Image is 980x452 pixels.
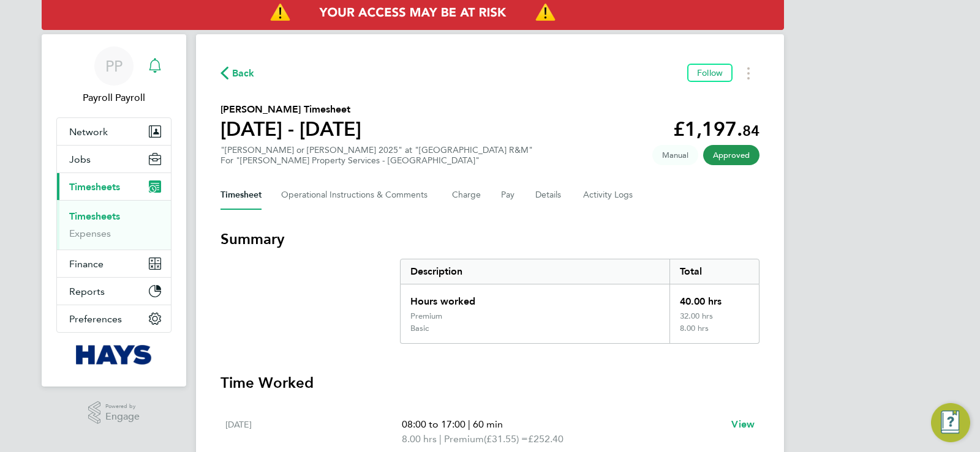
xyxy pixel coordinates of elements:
[232,66,255,81] span: Back
[697,67,723,78] span: Follow
[221,102,361,117] h2: [PERSON_NAME] Timesheet
[410,311,442,321] div: Premium
[669,259,759,284] div: Total
[669,311,759,324] div: 32.00 hrs
[439,433,442,445] span: |
[105,401,140,412] span: Powered by
[57,200,171,250] div: Timesheets
[221,117,361,141] h1: [DATE] - [DATE]
[221,65,255,81] button: Back
[76,345,153,365] img: hays-logo-retina.png
[69,228,111,239] a: Expenses
[56,46,171,105] a: PPPayroll Payroll
[535,180,563,210] button: Details
[221,180,262,210] button: Timesheet
[56,91,171,105] span: Payroll Payroll
[410,324,429,333] div: Basic
[57,118,171,145] button: Network
[473,418,503,430] span: 60 min
[57,305,171,332] button: Preferences
[225,417,402,446] div: [DATE]
[528,433,563,445] span: £252.40
[42,34,186,387] nav: Main navigation
[69,258,104,270] span: Finance
[69,154,91,165] span: Jobs
[105,412,140,422] span: Engage
[401,284,669,311] div: Hours worked
[669,324,759,343] div: 8.00 hrs
[703,145,759,165] span: This timesheet has been approved.
[402,418,466,430] span: 08:00 to 17:00
[742,122,759,139] span: 84
[583,180,635,210] button: Activity Logs
[69,181,120,193] span: Timesheets
[931,403,970,442] button: Engage Resource Center
[402,433,437,445] span: 8.00 hrs
[737,64,759,83] button: Timesheets Menu
[652,145,698,165] span: This timesheet was manually created.
[687,64,733,82] button: Follow
[731,418,755,430] span: View
[669,284,759,311] div: 40.00 hrs
[221,155,533,166] div: For "[PERSON_NAME] Property Services - [GEOGRAPHIC_DATA]"
[468,418,470,430] span: |
[401,259,669,284] div: Description
[221,229,759,249] h3: Summary
[57,146,171,172] button: Jobs
[69,210,120,222] a: Timesheets
[484,433,528,445] span: (£31.55) =
[56,345,171,365] a: Go to home page
[57,250,171,277] button: Finance
[281,180,432,210] button: Operational Instructions & Comments
[673,117,759,141] app-decimal: £1,197.
[88,401,140,424] a: Powered byEngage
[105,58,123,74] span: PP
[501,180,516,210] button: Pay
[69,313,122,325] span: Preferences
[69,126,108,138] span: Network
[400,259,759,344] div: Summary
[444,432,484,446] span: Premium
[221,145,533,166] div: "[PERSON_NAME] or [PERSON_NAME] 2025" at "[GEOGRAPHIC_DATA] R&M"
[57,173,171,200] button: Timesheets
[57,278,171,305] button: Reports
[452,180,481,210] button: Charge
[221,373,759,393] h3: Time Worked
[731,417,755,432] a: View
[69,286,105,297] span: Reports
